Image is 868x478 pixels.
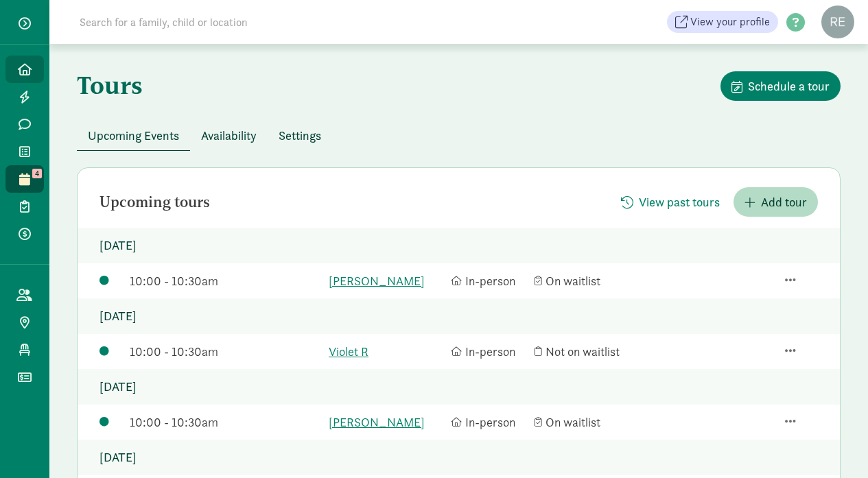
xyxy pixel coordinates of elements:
span: Settings [279,126,321,145]
p: [DATE] [78,440,840,475]
div: 10:00 - 10:30am [130,342,322,361]
span: Upcoming Events [88,126,179,145]
div: On waitlist [535,272,650,290]
h1: Tours [77,71,143,99]
a: Violet R [329,342,444,361]
span: Schedule a tour [748,77,830,95]
button: Availability [190,121,268,150]
span: View your profile [690,14,770,30]
div: In-person [451,413,528,431]
div: On waitlist [535,413,650,431]
span: 4 [32,169,42,178]
button: View past tours [610,187,731,217]
div: 10:00 - 10:30am [130,413,322,431]
h2: Upcoming tours [99,194,210,211]
button: Add tour [734,187,818,217]
a: View your profile [667,11,778,33]
a: View past tours [610,195,731,211]
a: [PERSON_NAME] [329,413,444,431]
a: 4 [5,165,44,193]
span: Availability [201,126,257,145]
div: 10:00 - 10:30am [130,272,322,290]
button: Schedule a tour [720,71,841,101]
div: In-person [451,272,528,290]
p: [DATE] [78,228,840,263]
p: [DATE] [78,369,840,405]
p: [DATE] [78,298,840,334]
div: Not on waitlist [535,342,650,361]
button: Upcoming Events [77,121,190,150]
span: Add tour [761,193,807,211]
button: Settings [268,121,332,150]
a: [PERSON_NAME] [329,272,444,290]
div: In-person [451,342,528,361]
span: View past tours [639,193,720,211]
iframe: Chat Widget [799,412,868,478]
input: Search for a family, child or location [71,8,456,36]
